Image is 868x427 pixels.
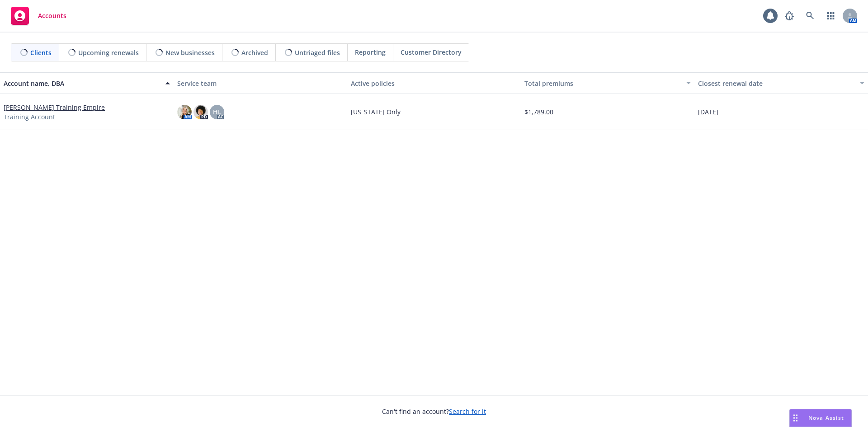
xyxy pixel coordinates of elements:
span: Upcoming renewals [78,48,139,57]
div: Closest renewal date [698,79,854,88]
span: Training Account [4,112,55,122]
span: [DATE] [698,107,718,117]
span: Customer Directory [401,47,462,57]
a: Accounts [7,3,70,28]
button: Active policies [347,72,521,94]
span: Clients [30,48,52,57]
div: Total premiums [524,79,681,88]
span: Archived [241,48,268,57]
button: Total premiums [521,72,694,94]
span: New businesses [165,48,215,57]
a: Search for it [449,407,486,416]
span: Can't find an account? [382,407,486,416]
a: [PERSON_NAME] Training Empire [4,103,105,112]
a: Search [801,7,819,25]
div: Active policies [351,79,517,88]
div: Drag to move [790,409,801,427]
a: Report a Bug [780,7,798,25]
button: Service team [174,72,347,94]
button: Closest renewal date [694,72,868,94]
span: Nova Assist [808,414,844,422]
a: Switch app [822,7,840,25]
div: Service team [177,79,344,88]
span: $1,789.00 [524,107,553,117]
img: photo [177,105,192,119]
img: photo [193,105,208,119]
span: Reporting [355,47,386,57]
span: Untriaged files [295,48,340,57]
span: Accounts [38,12,66,19]
span: HL [213,107,222,117]
div: Account name, DBA [4,79,160,88]
button: Nova Assist [789,409,852,427]
a: [US_STATE] Only [351,107,517,117]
